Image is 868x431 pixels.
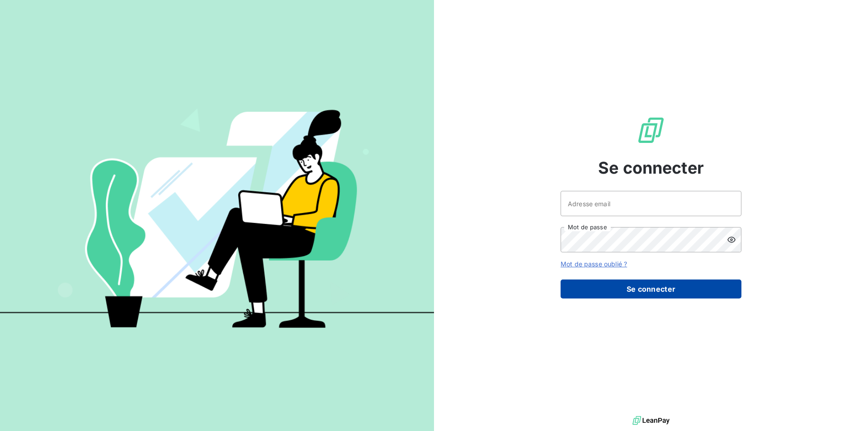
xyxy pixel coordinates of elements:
[598,156,704,180] span: Se connecter
[561,191,741,216] input: placeholder
[632,414,670,427] img: logo
[561,260,627,268] a: Mot de passe oublié ?
[637,116,665,145] img: Logo LeanPay
[561,279,741,298] button: Se connecter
